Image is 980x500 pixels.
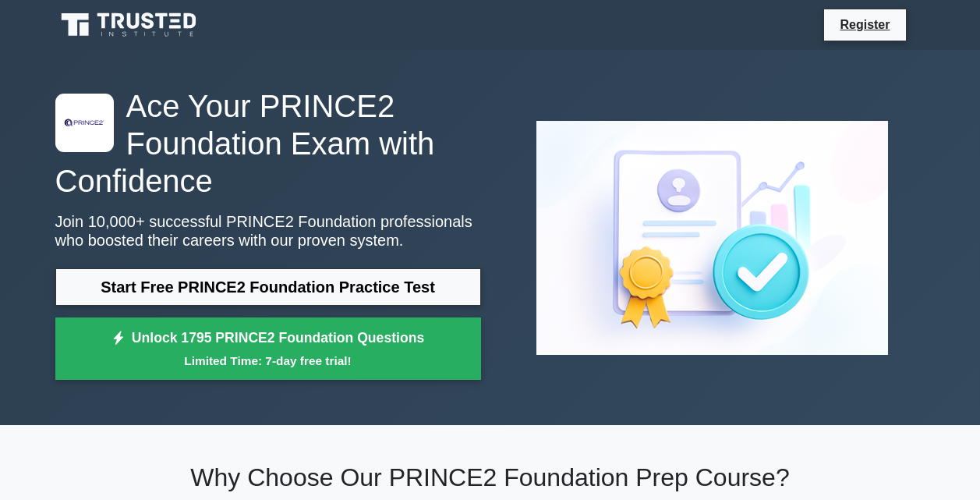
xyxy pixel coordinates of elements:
[55,463,925,492] h2: Why Choose Our PRINCE2 Foundation Prep Course?
[55,317,481,380] a: Unlock 1795 PRINCE2 Foundation QuestionsLimited Time: 7-day free trial!
[55,87,481,200] h1: Ace Your PRINCE2 Foundation Exam with Confidence
[830,15,899,34] a: Register
[55,268,481,306] a: Start Free PRINCE2 Foundation Practice Test
[55,212,481,250] p: Join 10,000+ successful PRINCE2 Foundation professionals who boosted their careers with our prove...
[524,108,900,367] img: PRINCE2 Foundation Preview
[75,352,462,370] small: Limited Time: 7-day free trial!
